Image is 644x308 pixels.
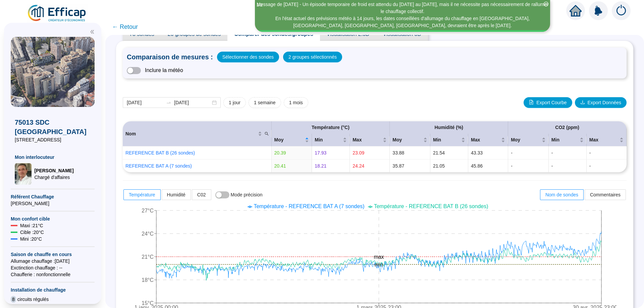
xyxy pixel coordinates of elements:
span: Comparaison de mesures : [127,52,213,62]
button: 2 groupes sélectionnés [283,52,342,62]
td: 21.54 [430,146,468,160]
span: C02 [197,192,206,197]
th: Moy [508,134,549,146]
button: Export Données [575,97,627,108]
input: Date de début [127,99,163,106]
span: 17.93 [315,150,326,156]
th: Température (°C) [272,121,390,134]
span: Chaufferie : non fonctionnelle [11,271,95,278]
button: Export Courbe [524,97,572,108]
span: 18.21 [315,163,326,169]
span: Cible : 20 °C [20,229,44,236]
td: - [549,146,587,160]
button: 1 jour [223,97,246,108]
span: Chargé d'affaires [34,174,73,181]
td: - [508,146,549,160]
tspan: 24°C [142,231,154,237]
th: Max [468,134,508,146]
th: Moy [272,134,312,146]
span: Inclure la météo [145,66,183,74]
tspan: 27°C [142,208,154,213]
a: REFERENCE BAT B (26 sondes) [125,150,195,156]
span: Nom de sondes [545,192,578,197]
th: CO2 (ppm) [508,121,627,134]
tspan: 15°C [142,300,154,306]
div: En l'état actuel des prévisions météo à 14 jours, les dates conseillées d'allumage du chauffage e... [256,15,549,29]
td: 35.87 [390,160,430,172]
td: 21.05 [430,160,468,172]
span: 75013 SDC [GEOGRAPHIC_DATA] [15,118,91,136]
span: Maxi : 21 °C [20,222,43,229]
span: 23.09 [353,150,364,156]
span: Mon interlocuteur [15,154,91,161]
button: 1 mois [284,97,308,108]
span: Température - REFERENCE BAT A (7 sondes) [254,203,364,209]
span: Nom [125,130,257,137]
img: alerts [612,1,631,20]
a: REFERENCE BAT A (7 sondes) [125,163,192,169]
span: search [265,132,269,136]
tspan: 18°C [142,277,154,283]
span: Mini : 20 °C [20,236,42,242]
span: 1 jour [229,99,240,106]
span: Min [433,136,460,143]
span: 8 [11,296,16,303]
span: 20.41 [274,163,286,169]
th: Moy [390,134,430,146]
td: 45.86 [468,160,508,172]
span: Installation de chauffage [11,287,95,293]
span: [PERSON_NAME] [34,167,73,174]
span: Min [551,136,578,143]
td: 33.88 [390,146,430,160]
button: 1 semaine [249,97,281,108]
span: Max [353,136,381,143]
span: Max [471,136,500,143]
span: Min [315,136,341,143]
img: efficap energie logo [27,4,88,23]
th: Min [430,134,468,146]
span: home [570,5,582,17]
span: Commentaires [590,192,621,197]
span: Mon confort cible [11,215,95,222]
i: 1 / 2 [257,2,263,7]
th: Min [549,134,587,146]
span: swap-right [166,100,171,105]
tspan: 21°C [142,254,154,260]
th: Nom [123,121,272,146]
span: Max [589,136,618,143]
th: Min [312,134,350,146]
tspan: min [375,262,383,267]
button: Sélectionner des sondes [217,52,279,62]
span: 2 groupes sélectionnés [288,52,337,62]
span: 1 semaine [254,99,276,106]
span: [PERSON_NAME] [11,200,95,207]
td: - [587,160,627,172]
tspan: max [374,254,384,260]
td: - [587,146,627,160]
span: close-circle [544,2,548,6]
th: Max [587,134,627,146]
span: download [580,100,585,105]
span: ← Retour [112,22,138,32]
span: 1 mois [289,99,303,106]
span: file-image [529,100,534,105]
img: alerts [589,1,608,20]
td: 43.33 [468,146,508,160]
span: double-left [90,29,95,34]
span: Allumage chauffage : [DATE] [11,258,95,264]
span: 24.24 [353,163,364,169]
span: Moy [511,136,540,143]
span: Sélectionner des sondes [222,52,274,62]
span: Export Données [588,99,621,106]
input: Date de fin [174,99,211,106]
th: Humidité (%) [390,121,508,134]
span: Moy [392,136,422,143]
th: Max [350,134,390,146]
span: search [263,129,270,139]
span: Saison de chauffe en cours [11,251,95,258]
span: Température - REFERENCE BAT B (26 sondes) [374,203,488,209]
img: Chargé d'affaires [15,163,32,185]
span: Référent Chauffage [11,193,95,200]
